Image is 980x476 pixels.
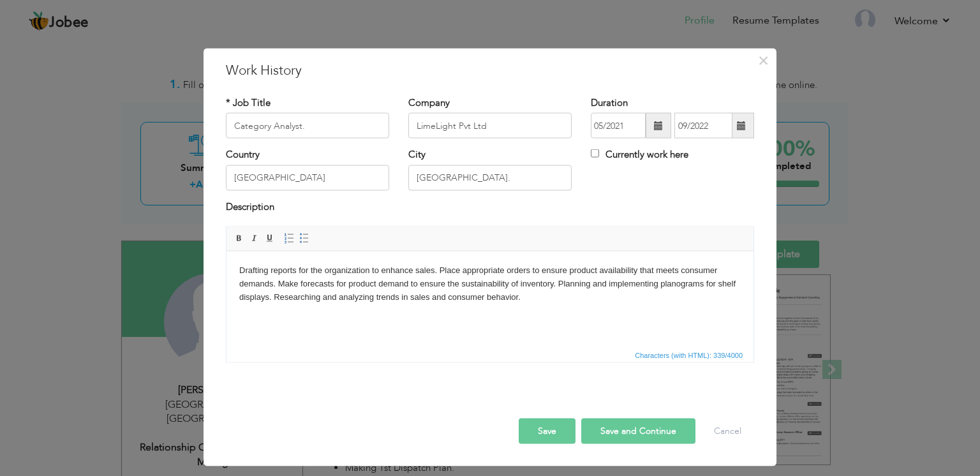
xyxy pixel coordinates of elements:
[581,419,695,444] button: Save and Continue
[282,232,296,246] a: Insert/Remove Numbered List
[591,96,628,110] label: Duration
[226,251,754,347] iframe: Rich Text Editor, workEditor
[753,50,773,71] button: Close
[408,96,450,110] label: Company
[758,49,769,72] span: ×
[226,61,754,80] h3: Work History
[674,113,732,138] input: Present
[263,232,277,246] a: Underline
[701,419,754,444] button: Cancel
[519,419,575,444] button: Save
[632,350,745,361] span: Characters (with HTML): 339/4000
[226,200,274,213] label: Description
[591,149,599,158] input: Currently work here
[226,148,260,161] label: Country
[226,96,271,110] label: * Job Title
[591,113,646,138] input: From
[632,350,746,361] div: Statistics
[248,232,262,246] a: Italic
[591,148,688,161] label: Currently work here
[408,148,426,161] label: City
[297,232,311,246] a: Insert/Remove Bulleted List
[232,232,246,246] a: Bold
